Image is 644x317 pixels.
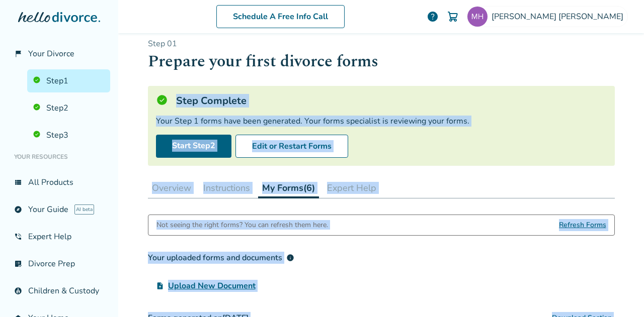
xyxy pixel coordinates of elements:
[156,116,607,127] div: Your Step 1 forms have been generated. Your forms specialist is reviewing your forms.
[14,205,22,214] span: explore
[216,5,345,28] a: Schedule A Free Info Call
[258,178,319,198] button: My Forms(6)
[156,215,328,235] div: Not seeing the right forms? You can refresh them here.
[235,135,348,158] button: Edit or Restart Forms
[27,69,110,92] a: Step1
[8,171,110,194] a: view_listAll Products
[148,252,294,264] div: Your uploaded forms and documents
[148,49,615,74] h1: Prepare your first divorce forms
[148,38,615,49] p: Step 0 1
[156,282,164,290] span: upload_file
[14,233,22,241] span: phone_in_talk
[8,225,110,248] a: phone_in_talkExpert Help
[27,124,110,147] a: Step3
[427,11,439,23] a: help
[8,198,110,221] a: exploreYour GuideAI beta
[14,50,22,58] span: flag_2
[27,96,110,120] a: Step2
[8,279,110,302] a: account_childChildren & Custody
[8,42,110,65] a: flag_2Your Divorce
[176,94,247,108] h5: Step Complete
[559,215,606,235] span: Refresh Forms
[323,178,380,198] button: Expert Help
[467,7,488,27] img: mhodges.atx@gmail.com
[148,178,195,198] button: Overview
[74,204,94,215] span: AI beta
[8,147,110,167] li: Your Resources
[14,178,22,186] span: view_list
[199,178,254,198] button: Instructions
[14,287,22,295] span: account_child
[594,269,644,317] iframe: Chat Widget
[447,11,459,23] img: Cart
[286,254,294,262] span: info
[14,260,22,268] span: list_alt_check
[156,135,231,158] a: Start Step2
[28,48,74,59] span: Your Divorce
[492,11,627,22] span: [PERSON_NAME] [PERSON_NAME]
[168,280,256,292] span: Upload New Document
[8,252,110,275] a: list_alt_checkDivorce Prep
